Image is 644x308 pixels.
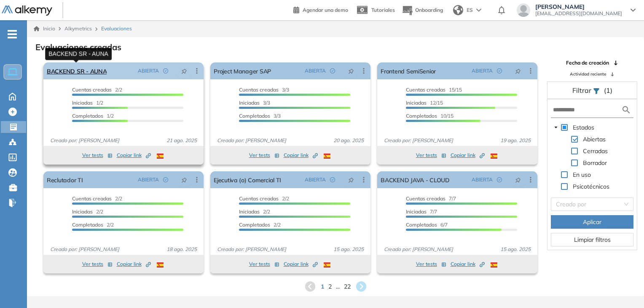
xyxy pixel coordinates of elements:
[348,68,354,74] span: pushpin
[371,7,395,13] span: Tutoriales
[72,86,112,93] span: Cuentas creadas
[181,176,187,183] span: pushpin
[491,262,497,267] img: ESP
[453,5,463,15] img: world
[163,137,200,144] span: 21 ago. 2025
[117,260,151,268] span: Copiar link
[117,150,151,160] button: Copiar link
[416,150,446,160] button: Ver tests
[342,64,360,78] button: pushpin
[72,195,112,202] span: Cuentas creadas
[214,171,281,188] a: Ejecutiva (o) Comercial TI
[406,100,427,106] span: Iniciadas
[284,151,318,159] span: Copiar link
[336,282,340,291] span: ...
[416,259,446,269] button: Ver tests
[214,62,271,79] a: Project Manager SAP
[324,262,330,267] img: ESP
[303,7,348,13] span: Agendar una demo
[406,195,456,202] span: 7/7
[381,137,456,144] span: Creado por: [PERSON_NAME]
[72,222,103,228] span: Completados
[497,246,534,253] span: 15 ago. 2025
[239,208,270,215] span: 2/2
[406,113,453,119] span: 10/15
[451,260,485,268] span: Copiar link
[497,137,534,144] span: 19 ago. 2025
[72,113,103,119] span: Completados
[239,100,270,106] span: 3/3
[330,68,335,73] span: check-circle
[604,85,612,95] span: (1)
[163,246,200,253] span: 18 ago. 2025
[239,222,270,228] span: Completados
[451,150,485,160] button: Copiar link
[163,68,168,73] span: check-circle
[581,146,609,156] span: Cerradas
[239,113,270,119] span: Completados
[72,208,103,215] span: 2/2
[406,113,437,119] span: Completados
[583,217,601,227] span: Aplicar
[138,176,159,184] span: ABIERTA
[574,235,611,244] span: Limpiar filtros
[515,176,521,183] span: pushpin
[406,100,443,106] span: 12/15
[583,135,606,143] span: Abiertas
[284,260,318,268] span: Copiar link
[138,67,159,75] span: ABIERTA
[45,48,112,60] div: BACKEND SR - AUNA
[573,171,591,178] span: En uso
[566,59,609,67] span: Fecha de creación
[571,181,611,192] span: Psicotécnicos
[497,68,502,73] span: check-circle
[472,67,493,75] span: ABIERTA
[35,42,121,52] h3: Evaluaciones creadas
[571,122,596,132] span: Estados
[239,100,260,106] span: Iniciadas
[451,259,485,269] button: Copiar link
[305,67,326,75] span: ABIERTA
[451,151,485,159] span: Copiar link
[467,6,473,14] span: ES
[344,282,351,291] span: 22
[47,171,83,188] a: Reclutador TI
[515,68,521,74] span: pushpin
[581,134,607,144] span: Abiertas
[34,25,55,32] a: Inicio
[321,282,324,291] span: 1
[305,176,326,184] span: ABIERTA
[47,246,123,253] span: Creado por: [PERSON_NAME]
[570,71,606,77] span: Actividad reciente
[72,222,114,228] span: 2/2
[581,158,609,168] span: Borrador
[101,25,132,32] span: Evaluaciones
[554,125,558,130] span: caret-down
[239,86,279,93] span: Cuentas creadas
[239,208,260,215] span: Iniciadas
[330,177,335,182] span: check-circle
[249,150,279,160] button: Ver tests
[47,62,107,79] a: BACKEND SR - AUNA
[348,176,354,183] span: pushpin
[551,215,633,229] button: Aplicar
[621,105,631,115] img: search icon
[535,3,622,10] span: [PERSON_NAME]
[82,259,113,269] button: Ver tests
[583,159,607,167] span: Borrador
[342,173,360,186] button: pushpin
[72,100,103,106] span: 1/2
[535,10,622,17] span: [EMAIL_ADDRESS][DOMAIN_NAME]
[330,246,367,253] span: 15 ago. 2025
[381,171,450,188] a: BACKEND JAVA - CLOUD
[72,208,93,215] span: Iniciadas
[406,208,427,215] span: Iniciadas
[72,113,114,119] span: 1/2
[324,154,330,159] img: ESP
[72,195,122,202] span: 2/2
[583,147,608,155] span: Cerradas
[214,137,290,144] span: Creado por: [PERSON_NAME]
[8,33,17,35] i: -
[509,173,527,186] button: pushpin
[293,4,348,14] a: Agendar una demo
